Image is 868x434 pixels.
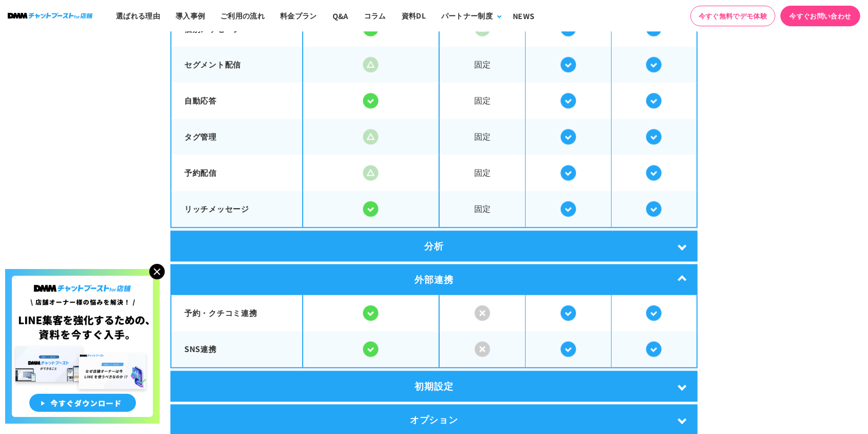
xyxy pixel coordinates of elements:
[440,192,525,226] span: 固定
[170,371,698,402] div: 初期設定
[441,10,493,21] div: パートナー制度
[440,84,525,118] span: 固定
[440,156,525,190] span: 固定
[5,269,160,424] img: 店舗オーナー様の悩みを解決!LINE集客を狂化するための資料を今すぐ入手!
[440,120,525,154] span: 固定
[184,308,289,320] p: 予約・クチコミ連携
[184,59,289,71] p: セグメント配信
[690,6,775,26] a: 今すぐ無料でデモ体験
[184,95,289,107] p: 自動応答
[184,131,289,143] p: タグ管理
[184,344,289,356] p: SNS連携
[170,264,698,295] div: 外部連携
[5,269,160,281] a: 店舗オーナー様の悩みを解決!LINE集客を狂化するための資料を今すぐ入手!
[440,48,525,81] span: 固定
[184,204,289,215] p: リッチメッセージ
[780,6,860,26] a: 今すぐお問い合わせ
[184,168,289,179] p: 予約配信
[8,13,93,19] img: ロゴ
[170,231,698,262] div: 分析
